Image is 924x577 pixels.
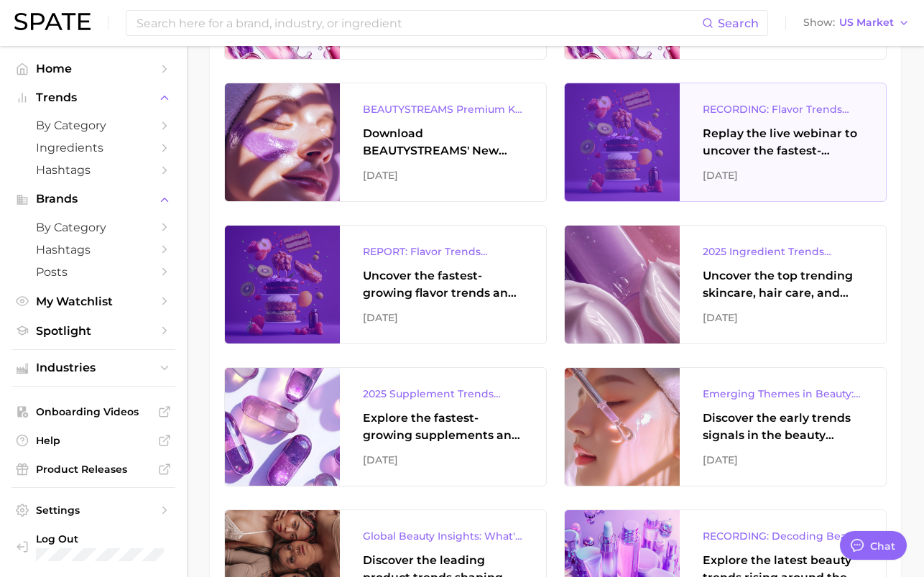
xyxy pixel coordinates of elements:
[564,367,887,486] a: Emerging Themes in Beauty: Early Trend Signals with Big PotentialDiscover the early trends signal...
[363,385,523,402] div: 2025 Supplement Trends Report
[36,532,164,545] span: Log Out
[36,221,151,234] span: by Category
[363,125,523,160] div: Download BEAUTYSTREAMS' New Wave of K-beauty Report.
[11,320,175,342] a: Spotlight
[703,385,863,402] div: Emerging Themes in Beauty: Early Trend Signals with Big Potential
[363,527,523,545] div: Global Beauty Insights: What's Trending & What's Ahead?
[36,504,151,517] span: Settings
[363,309,523,326] div: [DATE]
[36,119,151,132] span: by Category
[36,141,151,154] span: Ingredients
[36,265,151,279] span: Posts
[36,193,151,206] span: Brands
[363,267,523,302] div: Uncover the fastest-growing flavor trends and what they signal about evolving consumer tastes.
[36,324,151,338] span: Spotlight
[14,13,91,30] img: SPATE
[11,499,175,521] a: Settings
[36,405,151,418] span: Onboarding Videos
[363,243,523,260] div: REPORT: Flavor Trends Decoded - What's New & What's Next According to TikTok & Google
[36,361,151,374] span: Industries
[564,83,887,202] a: RECORDING: Flavor Trends Decoded - What's New & What's Next According to TikTok & GoogleReplay th...
[11,87,175,109] button: Trends
[135,11,702,35] input: Search here for a brand, industry, or ingredient
[11,137,175,159] a: Ingredients
[703,125,863,160] div: Replay the live webinar to uncover the fastest-growing flavor trends and what they signal about e...
[11,290,175,313] a: My Watchlist
[11,159,175,181] a: Hashtags
[718,17,759,30] span: Search
[839,19,894,27] span: US Market
[36,91,151,104] span: Trends
[224,225,547,344] a: REPORT: Flavor Trends Decoded - What's New & What's Next According to TikTok & GoogleUncover the ...
[36,163,151,177] span: Hashtags
[703,309,863,326] div: [DATE]
[11,188,175,210] button: Brands
[363,410,523,444] div: Explore the fastest-growing supplements and the top wellness concerns driving consumer demand
[11,216,175,239] a: by Category
[363,451,523,468] div: [DATE]
[703,267,863,302] div: Uncover the top trending skincare, hair care, and body care ingredients capturing attention on Go...
[224,367,547,486] a: 2025 Supplement Trends ReportExplore the fastest-growing supplements and the top wellness concern...
[703,410,863,444] div: Discover the early trends signals in the beauty industry.
[363,167,523,184] div: [DATE]
[803,19,835,27] span: Show
[11,239,175,261] a: Hashtags
[564,225,887,344] a: 2025 Ingredient Trends Report: The Ingredients Defining Beauty in [DATE]Uncover the top trending ...
[36,62,151,75] span: Home
[703,243,863,260] div: 2025 Ingredient Trends Report: The Ingredients Defining Beauty in [DATE]
[11,261,175,283] a: Posts
[11,57,175,80] a: Home
[11,357,175,379] button: Industries
[36,434,151,447] span: Help
[36,243,151,257] span: Hashtags
[703,167,863,184] div: [DATE]
[36,295,151,308] span: My Watchlist
[703,451,863,468] div: [DATE]
[800,14,913,32] button: ShowUS Market
[703,101,863,118] div: RECORDING: Flavor Trends Decoded - What's New & What's Next According to TikTok & Google
[11,114,175,137] a: by Category
[703,527,863,545] div: RECORDING: Decoding Beauty Trends & Platform Dynamics on Google, TikTok & Instagram
[11,528,175,566] a: Log out. Currently logged in with e-mail meghnar@oddity.com.
[11,401,175,423] a: Onboarding Videos
[224,83,547,202] a: BEAUTYSTREAMS Premium K-beauty Trends ReportDownload BEAUTYSTREAMS' New Wave of K-beauty Report.[...
[11,458,175,480] a: Product Releases
[11,430,175,451] a: Help
[36,463,151,476] span: Product Releases
[363,101,523,118] div: BEAUTYSTREAMS Premium K-beauty Trends Report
